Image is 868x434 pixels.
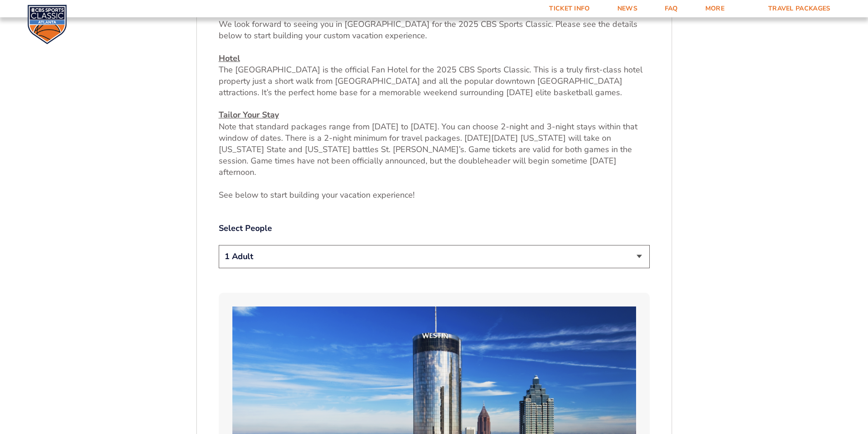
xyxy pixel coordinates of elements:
[219,189,650,201] p: See below to start building your vacation experience!
[219,109,279,120] u: Tailor Your Stay
[219,53,240,64] u: Hotel
[219,223,650,234] label: Select People
[219,19,650,41] p: We look forward to seeing you in [GEOGRAPHIC_DATA] for the 2025 CBS Sports Classic. Please see th...
[27,5,67,44] img: CBS Sports Classic
[219,53,650,99] p: The [GEOGRAPHIC_DATA] is the official Fan Hotel for the 2025 CBS Sports Classic. This is a truly ...
[219,109,650,178] p: Note that standard packages range from [DATE] to [DATE]. You can choose 2-night and 3-night stays...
